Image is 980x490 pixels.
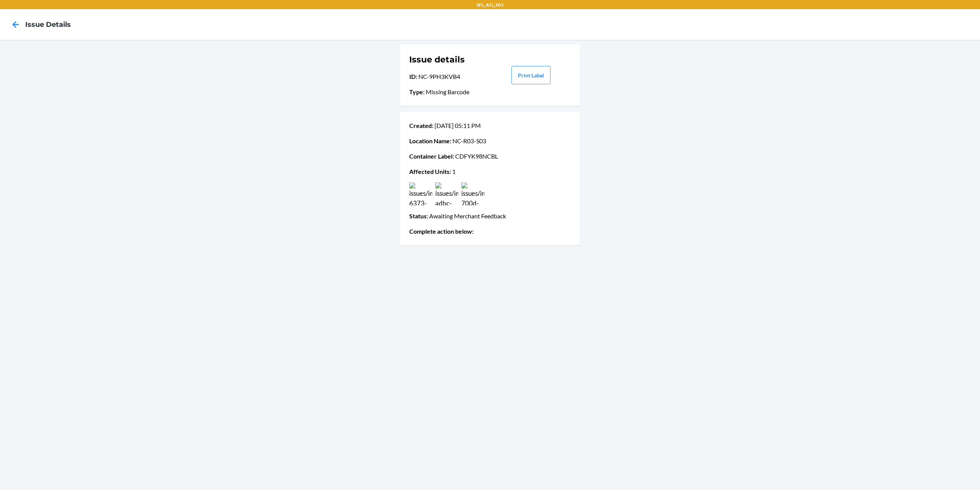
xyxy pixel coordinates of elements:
p: Missing Barcode [409,87,489,97]
p: 1 [409,167,571,176]
p: NC-R03-S03 [409,136,571,146]
h1: Issue details [409,54,489,66]
button: Print Label [511,66,550,84]
span: Created : [409,122,433,129]
p: NC-9PH3KVB4 [409,72,489,81]
span: Location Name : [409,137,451,144]
span: Complete action below : [409,228,474,235]
span: Affected Units : [409,168,451,175]
span: Type : [409,88,425,95]
img: issues/images/d0ac9e40-700d-4232-b2c0-71da6a3e4aff.jpg [461,182,484,205]
p: SFL_ATL_001 [477,2,504,8]
img: issues/images/f45b0d3a-adbc-42d1-ae7e-799c0829b5be.jpg [435,182,458,205]
span: Container Label : [409,152,454,160]
h4: Issue details [25,20,71,29]
p: Awaiting Merchant Feedback [409,211,571,221]
img: issues/images/2be6ad45-6373-42c6-a303-aaa1abd6ea4b.jpg [409,182,432,205]
span: Status : [409,212,428,220]
p: [DATE] 05:11 PM [409,121,571,130]
span: ID : [409,73,417,80]
p: CDFYK98NCBL [409,152,571,161]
